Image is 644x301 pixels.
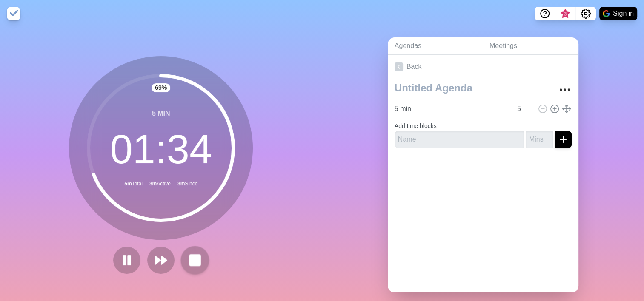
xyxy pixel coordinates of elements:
input: Name [395,131,524,148]
button: What’s new [555,7,575,20]
img: timeblocks logo [7,7,20,20]
label: Add time blocks [395,122,437,129]
input: Mins [526,131,553,148]
a: Meetings [483,37,578,55]
img: google logo [603,10,610,17]
a: Agendas [388,37,483,55]
button: Help [535,7,555,20]
input: Name [391,100,512,117]
span: 3 [562,11,569,17]
a: Back [388,55,578,79]
input: Mins [514,100,534,117]
button: Settings [575,7,596,20]
button: Sign in [599,7,637,20]
button: More [556,81,573,98]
